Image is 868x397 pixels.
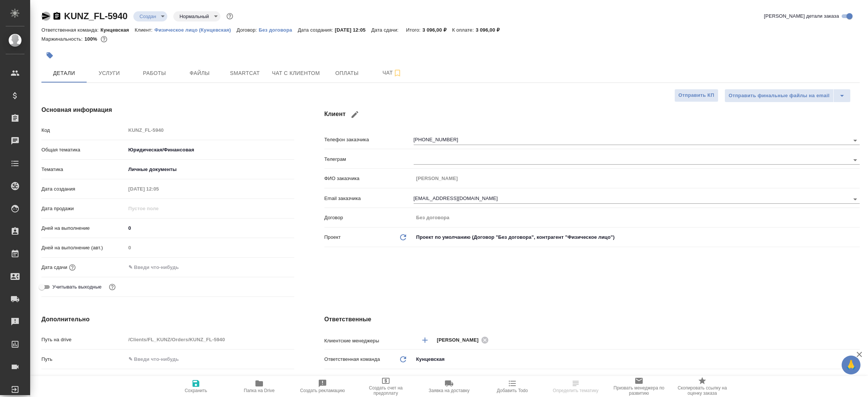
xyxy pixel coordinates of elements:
p: Ответственная команда [324,356,380,363]
span: Файлы [182,69,218,78]
p: Договор: [237,27,259,33]
input: ✎ Введи что-нибудь [126,223,294,234]
span: Призвать менеджера по развитию [612,385,666,396]
span: Определить тематику [553,388,598,393]
p: Дата создания [41,185,126,193]
p: 3 096,00 ₽ [476,27,506,33]
div: ✎ Введи что-нибудь [128,375,285,383]
span: Скопировать ссылку на оценку заказа [675,385,729,396]
p: К оплате: [452,27,476,33]
p: Дней на выполнение (авт.) [41,244,126,252]
button: Создан [137,13,158,20]
a: Без договора [259,26,298,33]
button: Open [856,339,857,341]
button: 0.00 RUB; [99,34,109,44]
span: Добавить Todo [497,388,528,393]
input: Пустое поле [414,173,860,184]
div: Проект по умолчанию (Договор "Без договора", контрагент "Физическое лицо") [414,231,860,244]
span: Папка на Drive [244,388,275,393]
span: Учитывать выходные [52,283,102,291]
p: Ответственная команда: [41,27,101,33]
span: Создать рекламацию [300,388,345,393]
span: Услуги [91,69,127,78]
span: 🙏 [845,357,857,373]
input: ✎ Введи что-нибудь [126,354,294,365]
p: [DATE] 12:05 [335,27,371,33]
span: Проектная группа [335,375,376,383]
p: Дата сдачи: [371,27,400,33]
button: Скопировать ссылку на оценку заказа [671,376,734,397]
div: [PERSON_NAME] [437,335,491,345]
div: Создан [173,11,220,21]
p: Проект [324,234,341,241]
button: Нормальный [177,13,211,20]
h4: Дополнительно [41,315,294,324]
p: Общая тематика [41,146,126,154]
p: Итого: [406,27,422,33]
input: Пустое поле [126,334,294,345]
span: Сохранить [185,388,207,393]
p: Физическое лицо (Кунцевская) [154,27,237,33]
button: Open [850,135,860,146]
button: Скопировать ссылку [52,12,61,21]
p: 100% [84,36,99,42]
p: Клиентские менеджеры [324,337,414,345]
p: Договор [324,214,414,221]
a: Физическое лицо (Кунцевская) [154,26,237,33]
p: Email заказчика [324,195,414,202]
p: Дата продажи [41,205,126,212]
div: Создан [133,11,167,21]
p: Клиент: [135,27,154,33]
input: Пустое поле [126,125,294,136]
div: Личные документы [126,163,294,176]
p: Кунцевская [101,27,135,33]
button: Добавить тэг [41,47,58,64]
span: Отправить КП [679,91,714,100]
p: Тематика [41,166,126,173]
p: Без договора [259,27,298,33]
span: Smartcat [227,69,263,78]
svg: Подписаться [393,69,402,78]
h4: Основная информация [41,105,294,115]
button: Папка на Drive [228,376,291,397]
span: Отправить финальные файлы на email [729,92,830,100]
button: Создать счет на предоплату [354,376,417,397]
input: ✎ Введи что-нибудь [126,262,192,273]
span: [PERSON_NAME] [437,336,483,344]
span: Создать счет на предоплату [359,385,413,396]
input: Пустое поле [126,183,192,194]
button: Призвать менеджера по развитию [607,376,671,397]
p: Дней на выполнение [41,224,126,232]
button: Отправить КП [674,89,718,102]
input: Пустое поле [414,212,860,223]
button: Скопировать ссылку для ЯМессенджера [41,12,50,21]
span: Заявка на доставку [429,388,469,393]
span: Чат с клиентом [272,69,320,78]
p: Дата сдачи [41,264,67,271]
p: Маржинальность: [41,36,84,42]
button: Отправить финальные файлы на email [724,89,834,102]
span: Работы [136,69,173,78]
span: [PERSON_NAME] детали заказа [764,12,839,20]
p: Путь [41,356,126,363]
button: Если добавить услуги и заполнить их объемом, то дата рассчитается автоматически [67,263,77,272]
button: Доп статусы указывают на важность/срочность заказа [225,11,235,21]
p: Код [41,127,126,134]
div: Кунцевская [414,353,860,366]
span: Детали [46,69,82,78]
p: 3 096,00 ₽ [422,27,452,33]
button: Добавить Todo [481,376,544,397]
button: Определить тематику [544,376,607,397]
h4: Клиент [324,105,860,124]
button: 🙏 [842,356,860,374]
div: Юридическая/Финансовая [126,144,294,156]
input: Пустое поле [126,242,294,253]
a: KUNZ_FL-5940 [64,11,127,21]
button: Open [850,194,860,205]
button: Open [850,155,860,165]
button: Заявка на доставку [417,376,481,397]
div: split button [724,89,851,102]
button: Создать рекламацию [291,376,354,397]
h4: Ответственные [324,315,860,324]
span: Чат [374,68,410,78]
